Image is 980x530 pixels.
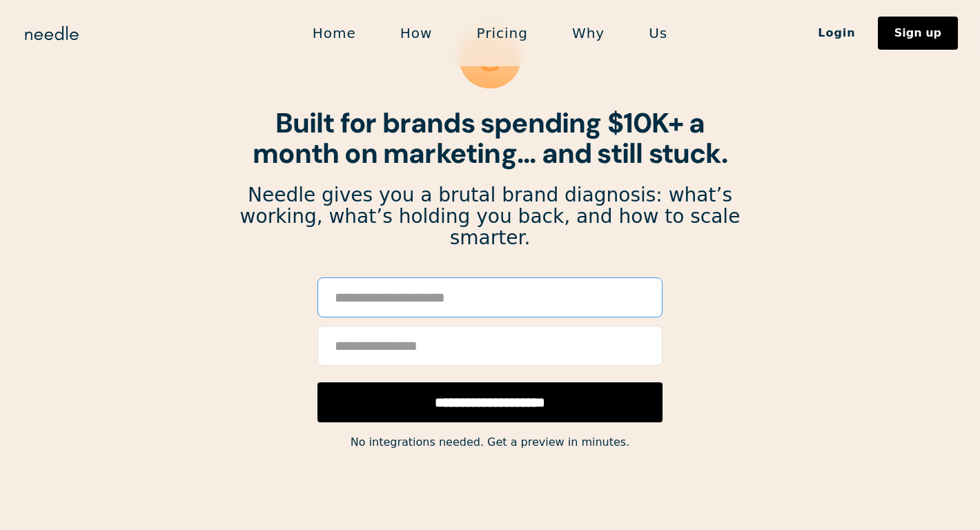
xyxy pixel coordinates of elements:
a: Home [291,19,378,48]
strong: Built for brands spending $10K+ a month on marketing... and still stuck. [253,105,727,171]
a: Sign up [878,17,958,50]
div: No integrations needed. Get a preview in minutes. [239,433,741,452]
a: How [378,19,455,48]
p: Needle gives you a brutal brand diagnosis: what’s working, what’s holding you back, and how to sc... [239,185,741,248]
a: Us [627,19,689,48]
form: Email Form [317,277,663,422]
a: Login [796,21,878,45]
a: Why [550,19,627,48]
a: Pricing [454,19,549,48]
div: Sign up [894,28,941,39]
